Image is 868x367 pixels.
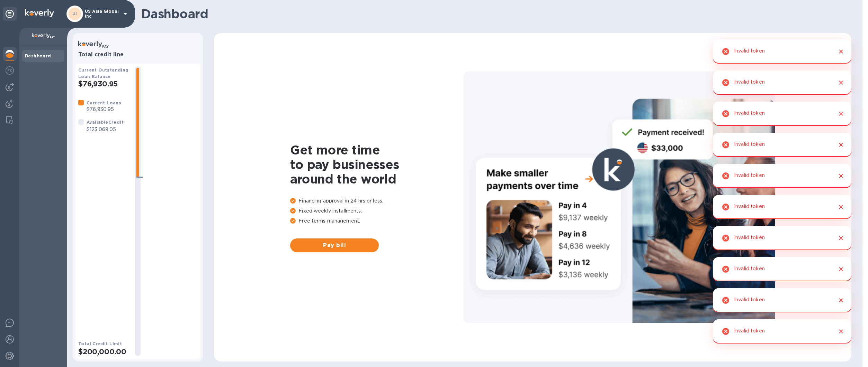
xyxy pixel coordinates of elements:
[290,217,463,225] p: Free terms management.
[290,143,463,186] h1: Get more time to pay businesses around the world
[290,197,463,205] p: Financing approval in 24 hrs or less.
[836,327,845,336] button: Close
[734,294,765,307] div: Invalid token
[25,9,54,17] img: Logo
[78,79,129,88] h2: $76,930.95
[734,45,765,58] div: Invalid token
[87,100,121,105] b: Current Loans
[734,169,765,182] div: Invalid token
[734,138,765,151] div: Invalid token
[25,53,51,58] b: Dashboard
[836,78,845,87] button: Close
[734,200,765,214] div: Invalid token
[87,126,124,133] p: $123,069.05
[290,238,379,252] button: Pay bill
[836,171,845,180] button: Close
[836,234,845,243] button: Close
[6,66,14,75] img: Foreign exchange
[836,203,845,211] button: Close
[296,241,373,250] span: Pay bill
[836,296,845,305] button: Close
[290,207,463,215] p: Fixed weekly installments.
[87,120,124,125] b: Available Credit
[3,7,17,21] div: Unpin categories
[734,107,765,120] div: Invalid token
[87,106,121,113] p: $76,930.95
[78,341,122,346] b: Total Credit Limit
[734,325,765,338] div: Invalid token
[734,76,765,89] div: Invalid token
[85,9,119,19] p: US Asia Global Inc
[78,347,129,356] h2: $200,000.00
[836,47,845,56] button: Close
[78,67,129,79] b: Current Outstanding Loan Balance
[78,51,197,58] h3: Total credit line
[836,265,845,274] button: Close
[734,232,765,245] div: Invalid token
[72,11,77,16] b: UI
[836,109,845,118] button: Close
[734,263,765,276] div: Invalid token
[836,140,845,149] button: Close
[141,7,848,21] h1: Dashboard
